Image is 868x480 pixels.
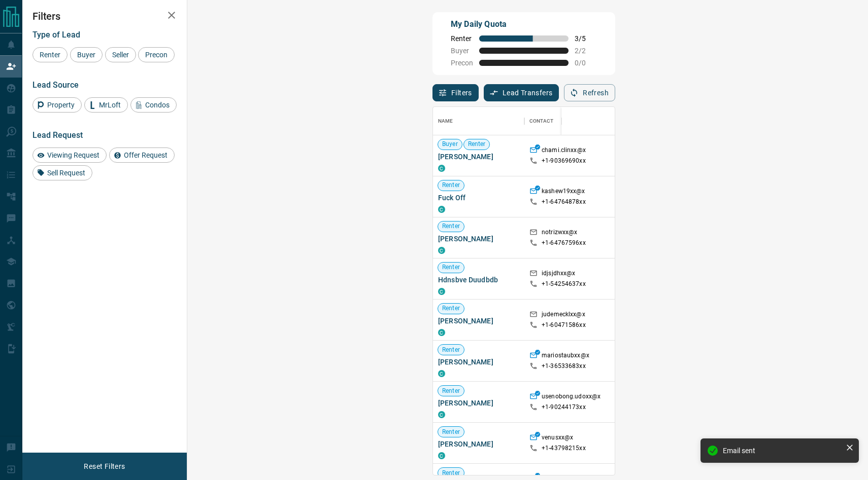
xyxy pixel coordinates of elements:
div: condos.ca [438,452,445,459]
div: Name [433,107,524,135]
div: condos.ca [438,206,445,213]
span: Offer Request [120,151,171,159]
span: 2 / 2 [575,47,597,55]
span: Hdnsbve Duudbdb [438,275,519,285]
span: Renter [36,51,64,59]
span: Viewing Request [44,151,103,159]
button: Refresh [564,84,615,101]
p: idjsjdhxx@x [542,269,575,280]
div: condos.ca [438,165,445,172]
span: Buyer [438,140,462,149]
p: +1- 54254637xx [542,280,586,288]
div: condos.ca [438,329,445,336]
div: condos.ca [438,370,445,377]
span: Type of Lead [32,30,80,40]
span: 0 / 0 [575,59,597,67]
div: Seller [105,47,136,62]
span: Condos [142,101,173,109]
p: chami.clinxx@x [542,146,586,157]
h2: Filters [32,10,177,22]
span: Renter [438,346,464,354]
span: 3 / 5 [575,34,597,43]
p: venusxx@x [542,433,573,444]
span: Buyer [74,51,99,59]
p: +1- 64764878xx [542,198,586,206]
p: +1- 90244173xx [542,403,586,412]
p: judemecklxx@x [542,310,585,321]
span: Fuck Off [438,193,519,203]
div: condos.ca [438,247,445,254]
span: Seller [109,51,132,59]
span: Renter [438,181,464,190]
div: Email sent [723,447,842,455]
span: Renter [438,304,464,313]
span: Renter [438,428,464,436]
span: Buyer [451,47,473,55]
span: Lead Request [32,130,83,140]
span: [PERSON_NAME] [438,152,519,162]
button: Filters [432,84,479,101]
span: MrLoft [95,101,124,109]
span: Renter [438,263,464,272]
div: Contact [529,107,553,135]
span: Property [44,101,78,109]
p: My Daily Quota [451,18,597,30]
div: Viewing Request [32,147,107,163]
div: Sell Request [32,165,92,180]
button: Reset Filters [77,458,131,475]
span: Sell Request [44,169,89,177]
p: mariostaubxx@x [542,351,589,362]
span: [PERSON_NAME] [438,439,519,449]
span: Renter [438,222,464,231]
span: Lead Source [32,80,79,90]
div: condos.ca [438,411,445,418]
span: Precon [451,59,473,67]
p: +1- 36533683xx [542,362,586,371]
p: usenobong.udoxx@x [542,392,600,403]
p: kashew19xx@x [542,187,585,198]
p: +1- 90369690xx [542,157,586,165]
p: +1- 60471586xx [542,321,586,329]
span: Renter [451,34,473,43]
span: Renter [464,140,490,149]
span: Renter [438,469,464,477]
div: Precon [138,47,175,62]
span: [PERSON_NAME] [438,316,519,326]
div: Name [438,107,453,135]
p: +1- 64767596xx [542,239,586,247]
div: Buyer [70,47,103,62]
div: Condos [130,97,177,113]
span: Precon [142,51,171,59]
span: [PERSON_NAME] [438,357,519,367]
div: Property [32,97,82,113]
p: notrizwxx@x [542,228,577,239]
span: [PERSON_NAME] [438,234,519,244]
button: Lead Transfers [484,84,559,101]
div: Renter [32,47,68,62]
span: Renter [438,387,464,395]
div: condos.ca [438,288,445,295]
div: Offer Request [109,147,175,163]
p: +1- 43798215xx [542,444,586,453]
span: [PERSON_NAME] [438,398,519,408]
div: MrLoft [84,97,128,113]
